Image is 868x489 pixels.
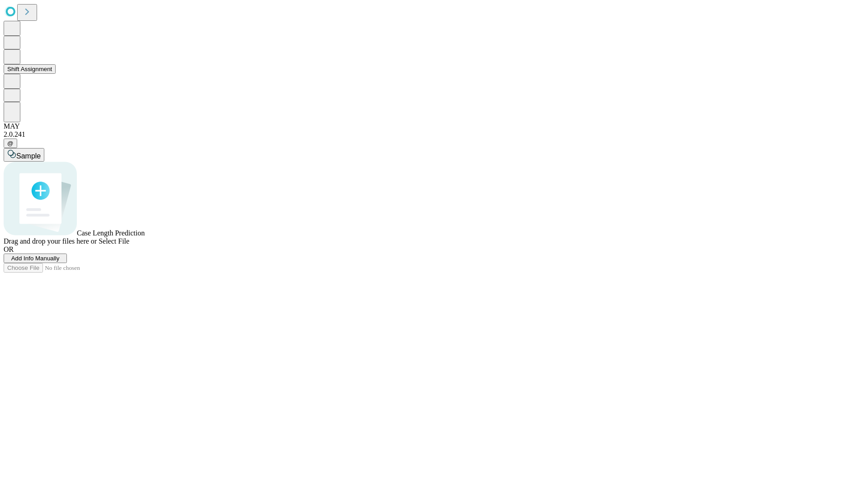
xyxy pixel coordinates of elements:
[4,130,864,139] div: 2.0.241
[11,255,60,262] span: Add Info Manually
[4,148,44,162] button: Sample
[99,237,129,245] span: Select File
[4,245,14,253] span: OR
[77,229,145,237] span: Case Length Prediction
[7,140,14,147] span: @
[4,64,56,74] button: Shift Assignment
[4,237,97,245] span: Drag and drop your files here or
[4,122,864,130] div: MAY
[4,254,67,263] button: Add Info Manually
[16,152,41,160] span: Sample
[4,139,17,148] button: @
